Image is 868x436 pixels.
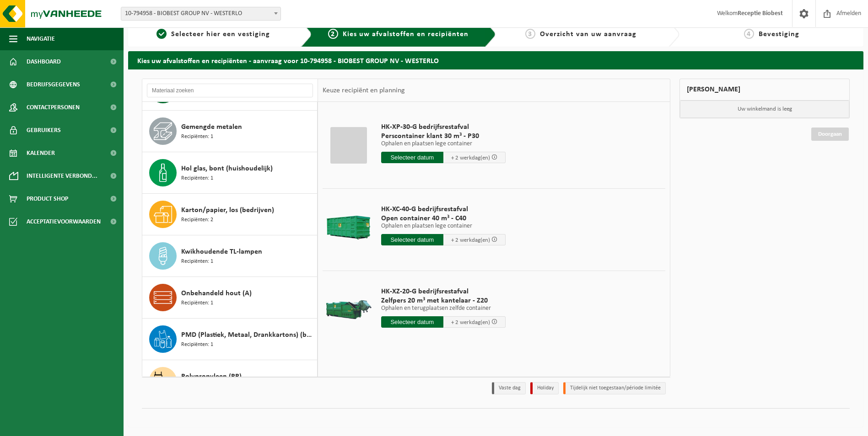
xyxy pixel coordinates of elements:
span: Recipiënten: 1 [181,257,213,266]
span: Dashboard [27,50,61,73]
a: 1Selecteer hier een vestiging [133,29,294,40]
strong: Receptie Biobest [738,10,783,17]
span: Hol glas, bont (huishoudelijk) [181,163,273,174]
span: 10-794958 - BIOBEST GROUP NV - WESTERLO [121,7,280,20]
span: PMD (Plastiek, Metaal, Drankkartons) (bedrijven) [181,330,315,340]
button: Onbehandeld hout (A) Recipiënten: 1 [142,277,318,319]
h2: Kies uw afvalstoffen en recipiënten - aanvraag voor 10-794958 - BIOBEST GROUP NV - WESTERLO [128,51,863,69]
span: Recipiënten: 1 [181,340,213,349]
span: + 2 werkdag(en) [451,237,490,243]
span: Zelfpers 20 m³ met kantelaar - Z20 [381,296,506,305]
span: Intelligente verbond... [27,165,97,187]
span: Recipiënten: 1 [181,133,213,141]
input: Selecteer datum [381,152,443,163]
span: Recipiënten: 2 [181,216,213,224]
span: 10-794958 - BIOBEST GROUP NV - WESTERLO [121,7,281,21]
span: Karton/papier, los (bedrijven) [181,205,274,216]
p: Ophalen en plaatsen lege container [381,223,506,229]
div: [PERSON_NAME] [679,79,850,101]
li: Tijdelijk niet toegestaan/période limitée [563,382,666,394]
span: Contactpersonen [27,96,80,119]
span: + 2 werkdag(en) [451,319,490,325]
span: Polypropyleen (PP) [181,371,242,382]
input: Selecteer datum [381,316,443,328]
span: 1 [156,29,167,39]
span: Kalender [27,142,55,165]
span: 3 [525,29,535,39]
span: Bevestiging [759,31,799,38]
p: Ophalen en plaatsen lege container [381,141,506,147]
button: Polypropyleen (PP) [142,360,318,402]
span: Recipiënten: 1 [181,174,213,183]
span: Recipiënten: 1 [181,299,213,308]
span: Navigatie [27,27,55,50]
span: HK-XC-40-G bedrijfsrestafval [381,205,506,214]
button: Gemengde metalen Recipiënten: 1 [142,111,318,152]
span: Acceptatievoorwaarden [27,210,101,233]
span: Bedrijfsgegevens [27,73,80,96]
button: Hol glas, bont (huishoudelijk) Recipiënten: 1 [142,152,318,194]
button: Karton/papier, los (bedrijven) Recipiënten: 2 [142,194,318,235]
span: 4 [744,29,754,39]
input: Selecteer datum [381,234,443,245]
span: Gemengde metalen [181,122,242,133]
span: Overzicht van uw aanvraag [540,31,636,38]
p: Ophalen en terugplaatsen zelfde container [381,305,506,312]
button: PMD (Plastiek, Metaal, Drankkartons) (bedrijven) Recipiënten: 1 [142,319,318,360]
input: Materiaal zoeken [147,84,313,97]
button: Kwikhoudende TL-lampen Recipiënten: 1 [142,235,318,277]
a: Doorgaan [811,128,849,141]
li: Vaste dag [492,382,526,394]
span: HK-XP-30-G bedrijfsrestafval [381,122,506,132]
span: Kies uw afvalstoffen en recipiënten [343,31,469,38]
span: Open container 40 m³ - C40 [381,214,506,223]
span: Perscontainer klant 30 m³ - P30 [381,132,506,141]
span: Product Shop [27,187,68,210]
span: Selecteer hier een vestiging [171,31,270,38]
span: 2 [328,29,338,39]
span: + 2 werkdag(en) [451,155,490,161]
span: Gebruikers [27,119,61,142]
span: Kwikhoudende TL-lampen [181,246,262,257]
li: Holiday [530,382,559,394]
p: Uw winkelmand is leeg [680,101,849,118]
span: HK-XZ-20-G bedrijfsrestafval [381,287,506,296]
div: Keuze recipiënt en planning [318,79,410,102]
span: Onbehandeld hout (A) [181,288,252,299]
